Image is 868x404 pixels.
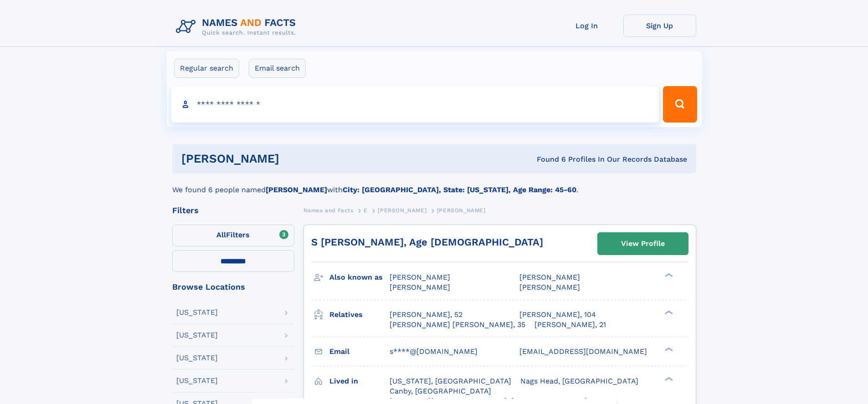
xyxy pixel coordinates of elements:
b: [PERSON_NAME] [266,185,327,194]
a: [PERSON_NAME], 52 [390,310,462,320]
label: Regular search [174,59,239,78]
a: [PERSON_NAME] [PERSON_NAME], 35 [390,320,525,330]
div: [US_STATE] [176,354,218,362]
span: E [364,207,368,214]
button: Search Button [663,86,697,123]
div: ❯ [663,272,673,278]
label: Email search [249,59,306,78]
span: [PERSON_NAME] [378,207,426,214]
span: [PERSON_NAME] [390,273,450,281]
h3: Email [329,344,390,359]
a: [PERSON_NAME], 21 [534,320,606,330]
span: [PERSON_NAME] [519,283,580,291]
span: All [216,230,226,239]
img: Logo Names and Facts [172,15,303,39]
span: Nags Head, [GEOGRAPHIC_DATA] [520,377,638,385]
span: [PERSON_NAME] [390,283,450,291]
b: City: [GEOGRAPHIC_DATA], State: [US_STATE], Age Range: 45-60 [343,185,576,194]
span: [EMAIL_ADDRESS][DOMAIN_NAME] [519,347,647,356]
div: [US_STATE] [176,332,218,339]
h3: Lived in [329,373,390,389]
a: E [364,205,368,216]
div: ❯ [663,376,673,382]
span: Canby, [GEOGRAPHIC_DATA] [390,387,491,395]
a: Sign Up [623,15,696,37]
span: [PERSON_NAME] [437,207,486,214]
div: ❯ [663,346,673,352]
h3: Also known as [329,270,390,285]
h1: [PERSON_NAME] [181,153,408,164]
a: [PERSON_NAME], 104 [519,310,596,320]
input: search input [171,86,659,123]
div: ❯ [663,309,673,315]
a: [PERSON_NAME] [378,205,426,216]
div: We found 6 people named with . [172,174,696,195]
div: [US_STATE] [176,377,218,384]
label: Filters [172,225,294,246]
a: Names and Facts [303,205,354,216]
div: View Profile [621,233,665,254]
div: Filters [172,206,294,215]
h3: Relatives [329,307,390,322]
div: Browse Locations [172,283,294,291]
a: View Profile [598,233,688,255]
span: [US_STATE], [GEOGRAPHIC_DATA] [390,377,511,385]
div: Found 6 Profiles In Our Records Database [408,154,687,164]
div: [US_STATE] [176,309,218,316]
span: [PERSON_NAME] [519,273,580,281]
a: Log In [550,15,623,37]
a: S [PERSON_NAME], Age [DEMOGRAPHIC_DATA] [311,236,543,248]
